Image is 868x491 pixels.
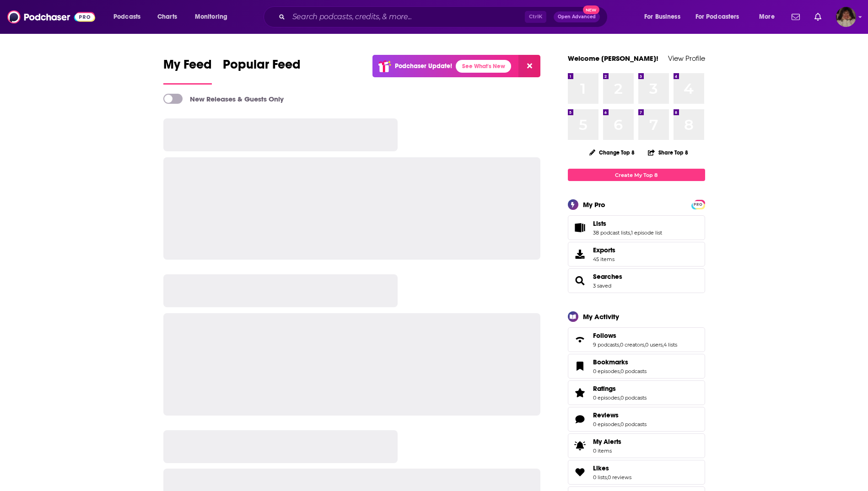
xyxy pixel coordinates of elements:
span: Monitoring [195,11,227,23]
a: Follows [571,333,589,346]
a: Bookmarks [593,358,647,366]
span: , [607,474,608,480]
span: Exports [593,246,615,254]
span: , [620,421,620,427]
a: 0 episodes [593,368,620,374]
span: For Business [644,11,680,23]
span: My Alerts [593,438,621,446]
span: Exports [571,248,589,261]
button: Share Top 8 [647,144,689,161]
a: Lists [593,219,662,228]
span: Follows [568,327,705,352]
span: Podcasts [113,11,140,23]
button: Show profile menu [836,7,856,27]
span: Charts [157,11,177,23]
span: Searches [568,268,705,293]
a: Searches [571,274,589,287]
span: Bookmarks [568,354,705,379]
span: More [759,11,775,23]
span: Likes [593,464,609,472]
a: Welcome [PERSON_NAME]! [568,54,658,63]
a: Show notifications dropdown [811,9,825,25]
span: , [663,342,663,348]
a: PRO [693,201,704,208]
a: 0 lists [593,474,607,480]
button: Change Top 8 [584,147,641,158]
a: Likes [593,464,631,472]
button: Open AdvancedNew [554,11,600,22]
a: My Feed [163,57,212,85]
span: , [644,342,645,348]
a: Reviews [571,413,589,426]
a: New Releases & Guests Only [163,94,284,104]
a: View Profile [668,54,705,63]
a: 9 podcasts [593,342,619,348]
p: Podchaser Update! [395,62,452,70]
a: 3 saved [593,283,611,289]
span: Reviews [568,407,705,432]
span: Reviews [593,411,619,419]
button: open menu [189,10,239,24]
span: Follows [593,331,616,340]
a: 0 reviews [608,474,631,480]
div: My Activity [583,312,619,321]
a: 4 lists [663,342,677,348]
span: Ratings [568,380,705,405]
span: PRO [693,201,704,208]
a: Show notifications dropdown [788,9,803,25]
a: 1 episode list [631,229,662,236]
span: , [630,229,631,236]
a: 0 episodes [593,421,620,427]
a: Bookmarks [571,360,589,373]
span: Bookmarks [593,358,628,366]
div: My Pro [583,200,605,209]
button: open menu [638,10,692,24]
a: Create My Top 8 [568,169,705,181]
a: Exports [568,242,705,267]
a: See What's New [456,60,511,73]
a: 0 podcasts [620,368,647,374]
span: Ctrl K [525,11,546,23]
a: 0 episodes [593,395,620,401]
a: 38 podcast lists [593,229,630,236]
a: Reviews [593,411,647,419]
span: Likes [568,460,705,485]
span: For Podcasters [695,11,739,23]
button: open menu [753,10,786,24]
a: Lists [571,221,589,234]
span: My Alerts [571,439,589,452]
a: Likes [571,466,589,479]
span: , [620,395,620,401]
img: Podchaser - Follow, Share and Rate Podcasts [7,8,95,26]
a: Ratings [593,384,647,393]
span: Logged in as angelport [836,7,856,27]
span: Popular Feed [223,57,301,78]
span: , [619,342,620,348]
span: Ratings [593,384,616,393]
span: , [620,368,620,374]
a: 0 creators [620,342,644,348]
span: New [583,5,599,14]
img: User Profile [836,7,856,27]
a: 0 podcasts [620,395,647,401]
a: Ratings [571,386,589,399]
button: open menu [107,10,152,24]
span: Lists [593,219,606,228]
span: Searches [593,272,622,281]
a: Charts [151,10,183,24]
span: 45 items [593,256,615,262]
div: Search podcasts, credits, & more... [272,6,616,27]
span: Lists [568,215,705,240]
span: 0 items [593,448,621,454]
input: Search podcasts, credits, & more... [289,10,525,24]
span: My Feed [163,57,212,78]
a: 0 users [645,342,663,348]
a: Popular Feed [223,57,301,85]
a: My Alerts [568,433,705,458]
button: open menu [690,10,753,24]
a: 0 podcasts [620,421,647,427]
span: Open Advanced [558,15,596,19]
